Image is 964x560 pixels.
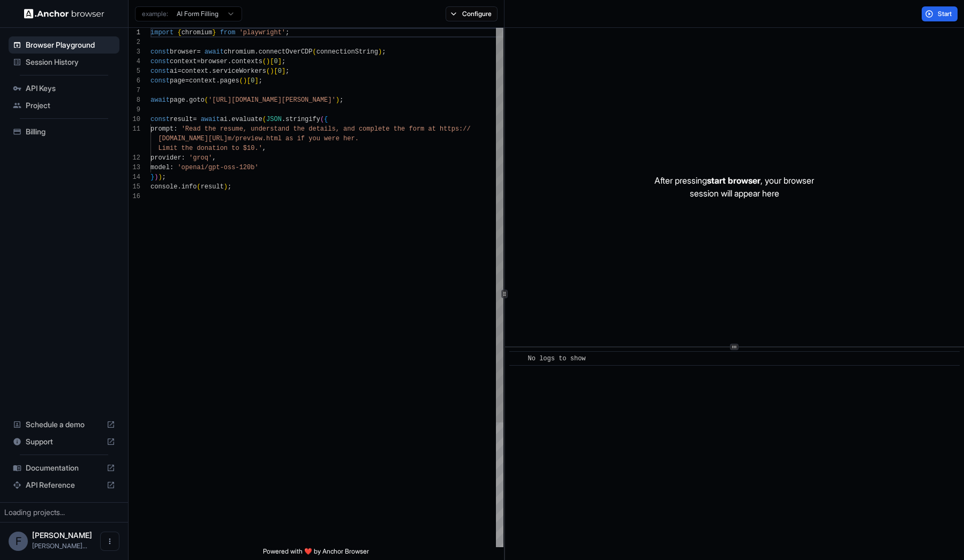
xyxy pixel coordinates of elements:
span: model [150,164,170,171]
span: page [170,77,185,85]
span: . [216,77,220,85]
div: 3 [129,47,140,57]
span: ) [266,58,270,65]
span: 'playwright' [239,29,285,36]
span: chromium [224,48,255,56]
div: API Reference [9,476,119,494]
span: connectOverCDP [259,48,313,56]
span: [ [247,77,251,85]
span: ( [197,183,200,191]
span: ( [320,116,324,123]
span: context [182,67,208,75]
span: ] [282,67,285,75]
button: Start [922,6,958,21]
span: '[URL][DOMAIN_NAME][PERSON_NAME]' [208,96,336,104]
span: , [212,154,216,162]
span: ; [282,58,285,65]
div: 15 [129,182,140,192]
span: [ [270,58,274,65]
div: Loading projects... [4,507,124,518]
span: : [170,164,174,171]
span: ; [285,29,289,36]
span: Documentation [26,463,102,473]
span: : [174,125,177,133]
span: ) [270,67,274,75]
span: [DOMAIN_NAME][URL] [158,135,228,142]
span: await [150,96,170,104]
button: Open menu [100,532,119,551]
span: ) [154,173,158,181]
span: . [228,58,231,65]
span: result [201,183,224,191]
span: context [170,58,197,65]
span: prompt [150,125,174,133]
span: = [193,116,197,123]
span: const [150,116,170,123]
span: info [182,183,197,191]
span: = [177,67,181,75]
span: Start [938,10,953,18]
span: const [150,77,170,85]
span: ) [243,77,247,85]
span: } [150,173,154,181]
span: Browser Playground [26,40,115,50]
span: . [282,116,285,123]
div: 2 [129,37,140,47]
span: import [150,29,174,36]
span: const [150,67,170,75]
span: ; [285,67,289,75]
div: 14 [129,172,140,182]
span: = [197,58,200,65]
span: contexts [231,58,262,65]
span: page [170,96,185,104]
div: 4 [129,57,140,66]
span: ] [254,77,258,85]
span: ; [340,96,343,104]
span: ] [278,58,282,65]
div: 5 [129,66,140,76]
span: Billing [26,126,115,137]
div: 9 [129,105,140,115]
div: Documentation [9,459,119,476]
div: F [9,532,28,551]
span: lete the form at https:// [374,125,471,133]
div: API Keys [9,80,119,97]
div: Support [9,433,119,450]
span: : [182,154,185,162]
span: 'openai/gpt-oss-120b' [177,164,258,171]
span: ; [382,48,386,56]
div: 7 [129,86,140,95]
span: No logs to show [528,355,586,362]
span: const [150,48,170,56]
span: Limit the donation to $10.' [158,145,262,152]
span: provider [150,154,182,162]
span: = [185,77,189,85]
span: stringify [285,116,320,123]
span: 0 [274,58,277,65]
span: . [177,183,181,191]
p: After pressing , your browser session will appear here [654,174,814,200]
span: from [220,29,236,36]
button: Configure [446,6,498,21]
span: 'groq' [189,154,212,162]
span: connectionString [317,48,378,56]
span: ( [313,48,317,56]
span: 0 [251,77,254,85]
div: 16 [129,192,140,201]
span: browser [201,58,228,65]
span: ) [336,96,340,104]
span: example: [142,10,168,18]
div: Project [9,97,119,114]
span: Schedule a demo [26,419,102,430]
span: . [228,116,231,123]
span: await [205,48,224,56]
div: Schedule a demo [9,416,119,433]
span: serviceWorkers [212,67,266,75]
span: fabio.filho@pareto.io [32,542,87,550]
div: 11 [129,124,140,134]
span: start browser [707,175,760,186]
span: = [197,48,200,56]
span: { [177,29,181,36]
span: . [208,67,212,75]
span: ( [266,67,270,75]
